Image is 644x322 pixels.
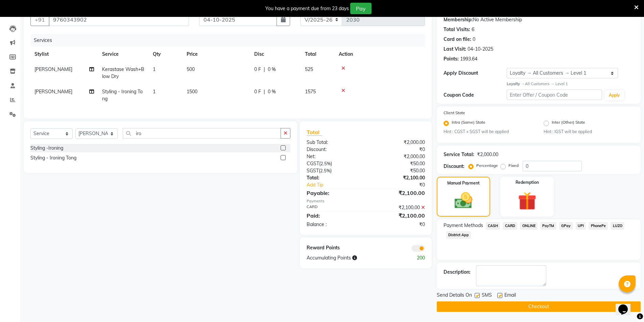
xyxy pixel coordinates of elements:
span: Send Details On [437,292,472,300]
label: Fixed [508,163,519,169]
input: Enter Offer / Coupon Code [507,90,602,100]
input: Search by Name/Mobile/Email/Code [49,13,189,26]
div: All Customers → Level 1 [507,81,634,87]
div: ₹2,100.00 [366,204,430,211]
div: Service Total: [444,151,474,158]
div: Services [31,34,430,47]
div: Last Visit: [444,46,466,53]
span: 2.5% [320,161,331,166]
span: 1 [153,89,156,95]
span: District App [446,231,471,239]
button: +91 [30,13,49,26]
div: No Active Membership [444,16,634,23]
span: 1575 [305,89,316,95]
span: LUZO [611,222,624,230]
div: Total: [302,174,366,181]
span: 1500 [187,89,197,95]
div: Discount: [302,146,366,153]
div: ₹2,000.00 [477,151,498,158]
span: 0 F [254,66,261,73]
div: Membership: [444,16,473,23]
label: Intra (Same) State [452,119,485,127]
img: _gift.svg [512,190,542,213]
th: Service [98,47,149,62]
div: ₹2,000.00 [366,153,430,160]
span: 0 % [268,88,276,95]
div: ₹2,100.00 [366,189,430,197]
label: Inter (Other) State [552,119,585,127]
div: Styling - Ironing Tong [30,154,76,162]
span: PhonePe [589,222,608,230]
div: ₹50.00 [366,167,430,174]
span: SMS [482,292,492,300]
th: Price [183,47,250,62]
div: Reward Points [302,244,366,252]
div: Points: [444,55,459,63]
div: You have a payment due from 23 days [265,5,349,12]
div: ( ) [302,167,366,174]
div: Description: [444,269,471,276]
span: Payment Methods [444,222,483,229]
span: 500 [187,66,195,72]
span: 525 [305,66,313,72]
span: [PERSON_NAME] [34,66,72,72]
div: Discount: [444,163,464,170]
div: CARD [302,204,366,211]
input: Search or Scan [123,128,281,139]
div: ₹50.00 [366,160,430,167]
span: GPay [559,222,573,230]
div: 0 [473,36,475,43]
label: Client State [444,110,465,116]
div: Accumulating Points [302,254,398,262]
span: CASH [486,222,500,230]
div: ₹2,100.00 [366,212,430,220]
div: 1993.64 [460,55,477,63]
div: ₹0 [377,181,430,189]
div: Payments [307,198,425,204]
div: Coupon Code [444,92,507,99]
label: Redemption [516,179,539,185]
div: Card on file: [444,36,471,43]
div: 04-10-2025 [468,46,493,53]
div: 6 [472,26,474,33]
div: ₹0 [366,221,430,228]
div: ( ) [302,160,366,167]
div: Payable: [302,189,366,197]
strong: Loyalty → [507,81,525,86]
th: Disc [250,47,301,62]
span: Kerastase Wash+Blow Dry [102,66,144,79]
span: 0 % [268,66,276,73]
div: ₹0 [366,146,430,153]
span: CARD [503,222,517,230]
img: _cash.svg [449,190,478,211]
span: SGST [307,168,319,174]
span: Total [307,129,322,136]
div: Styling -Ironing [30,145,63,152]
div: ₹2,100.00 [366,174,430,181]
label: Percentage [476,163,498,169]
div: Paid: [302,212,366,220]
button: Pay [350,3,372,14]
span: Styling - Ironing Tong [102,89,143,102]
div: 200 [398,254,430,262]
span: Email [504,292,516,300]
th: Action [335,47,425,62]
div: Total Visits: [444,26,470,33]
button: Apply [605,90,624,100]
th: Qty [149,47,183,62]
span: [PERSON_NAME] [34,89,72,95]
span: UPI [576,222,586,230]
span: ONLINE [520,222,538,230]
span: | [264,88,265,95]
div: Balance : [302,221,366,228]
div: Net: [302,153,366,160]
div: Apply Discount [444,70,507,77]
th: Total [301,47,335,62]
small: Hint : CGST + SGST will be applied [444,129,534,135]
span: 0 F [254,88,261,95]
span: | [264,66,265,73]
button: Checkout [437,301,641,312]
span: PayTM [540,222,556,230]
div: ₹2,000.00 [366,139,430,146]
iframe: chat widget [616,295,637,315]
